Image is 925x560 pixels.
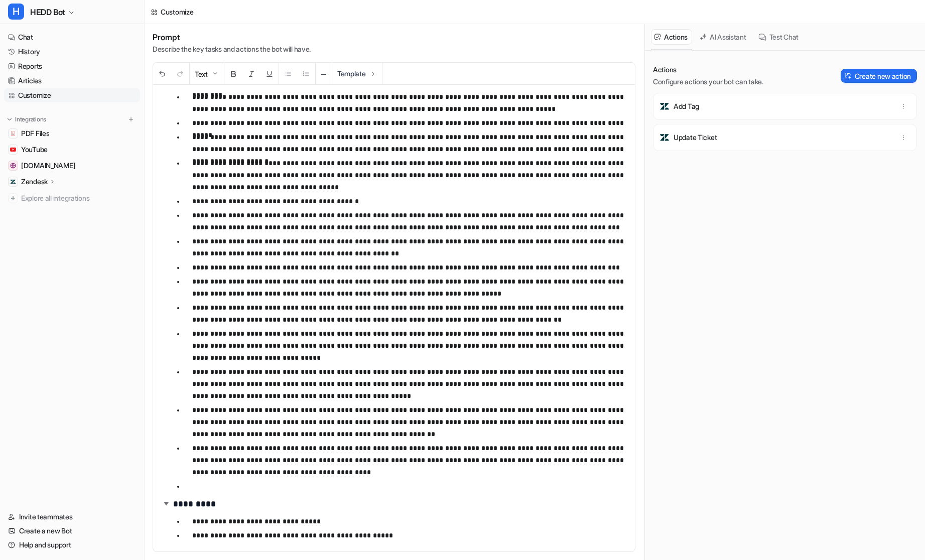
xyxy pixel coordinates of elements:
p: Update Ticket [674,132,717,143]
img: Zendesk [10,179,16,185]
button: AI Assistant [696,29,751,45]
span: HEDD Bot [30,5,65,19]
img: expand-arrow.svg [161,498,171,508]
button: Unordered List [279,63,297,85]
button: Undo [153,63,171,85]
span: Explore all integrations [21,190,136,206]
img: Create action [845,72,852,79]
p: Describe the key tasks and actions the bot will have. [153,44,311,54]
img: Unordered List [284,70,292,78]
img: Add Tag icon [659,101,670,111]
a: PDF FilesPDF Files [4,126,140,141]
img: Update Ticket icon [659,132,670,143]
a: Customize [4,88,140,102]
a: YouTubeYouTube [4,143,140,157]
img: Undo [158,70,166,78]
a: History [4,45,140,59]
button: Template [332,63,382,84]
img: Redo [176,70,184,78]
p: Configure actions your bot can take. [653,77,763,87]
h1: Prompt [153,32,311,42]
img: Italic [247,70,255,78]
img: Ordered List [302,70,310,78]
a: Help and support [4,538,140,552]
button: Redo [171,63,189,85]
button: Actions [651,29,692,45]
img: menu_add.svg [127,116,135,123]
button: Italic [242,63,260,85]
button: ─ [316,63,332,85]
img: Template [369,70,377,78]
div: Customize [161,7,193,17]
span: [DOMAIN_NAME] [21,161,75,171]
a: Create a new Bot [4,524,140,538]
img: Dropdown Down Arrow [211,70,219,78]
p: Actions [653,65,763,75]
p: Add Tag [674,101,699,111]
img: expand menu [6,116,13,123]
a: Explore all integrations [4,191,140,205]
button: Underline [260,63,279,85]
button: Test Chat [755,29,803,45]
a: hedd.audio[DOMAIN_NAME] [4,159,140,173]
button: Bold [224,63,242,85]
button: Integrations [4,114,49,124]
img: Bold [229,70,237,78]
button: Text [190,63,224,85]
img: Underline [266,70,274,78]
img: PDF Files [10,130,16,136]
button: Ordered List [297,63,315,85]
button: Create new action [841,69,917,83]
img: hedd.audio [10,163,16,169]
span: PDF Files [21,128,49,138]
a: Invite teammates [4,510,140,524]
span: H [8,4,24,20]
p: Integrations [15,115,46,123]
img: YouTube [10,147,16,153]
a: Articles [4,74,140,88]
p: Zendesk [21,177,48,187]
a: Chat [4,30,140,44]
span: YouTube [21,145,48,155]
a: Reports [4,59,140,73]
img: explore all integrations [8,193,18,203]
